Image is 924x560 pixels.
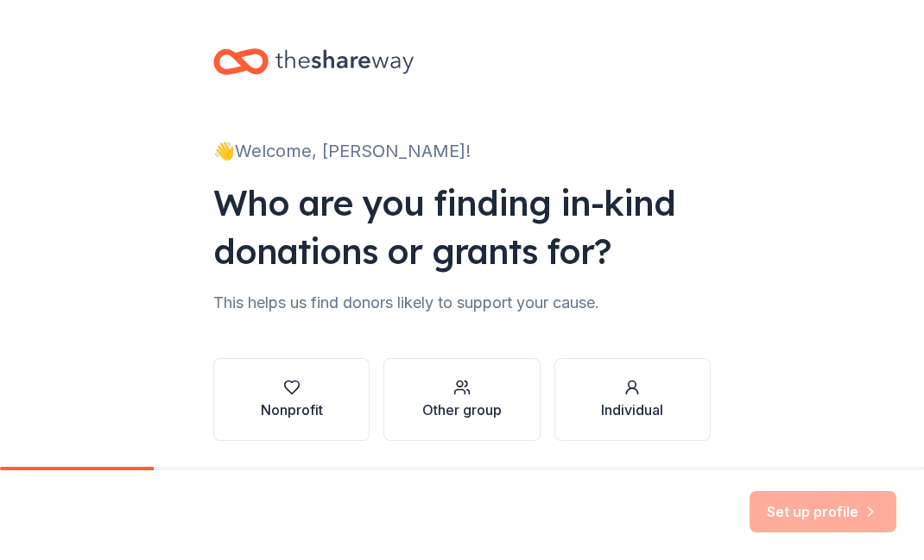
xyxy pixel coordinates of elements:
div: 👋 Welcome, [PERSON_NAME]! [213,137,711,165]
button: Nonprofit [213,358,370,441]
div: Other group [422,400,502,420]
button: Individual [554,358,711,441]
button: Other group [383,358,540,441]
div: Who are you finding in-kind donations or grants for? [213,179,711,275]
div: Nonprofit [261,400,323,420]
div: This helps us find donors likely to support your cause. [213,289,711,317]
div: Individual [601,400,663,420]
